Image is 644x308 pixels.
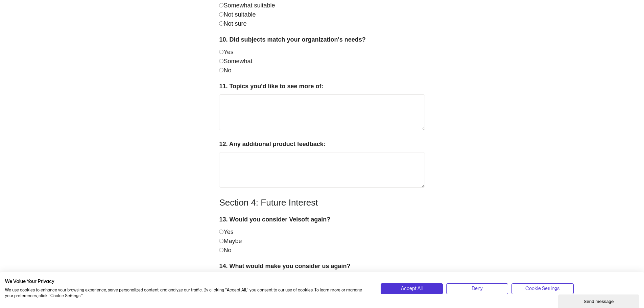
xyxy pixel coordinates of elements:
[472,285,483,292] span: Deny
[5,287,371,299] p: We use cookies to enhance your browsing experience, serve personalized content, and analyze our t...
[219,229,233,235] label: Yes
[219,262,425,274] label: 14. What would make you consider us again?
[219,12,223,17] input: Not suitable
[219,35,425,48] label: 10. Did subjects match your organization's needs?
[5,279,371,285] h2: We Value Your Privacy
[219,58,252,65] label: Somewhat
[219,50,223,54] input: Yes
[219,239,223,243] input: Maybe
[219,20,246,27] label: Not sure
[401,285,423,292] span: Accept All
[219,248,223,252] input: No
[219,67,231,74] label: No
[525,285,559,292] span: Cookie Settings
[219,2,275,9] label: Somewhat suitable
[381,283,443,294] button: Accept all cookies
[511,283,573,294] button: Adjust cookie preferences
[446,283,508,294] button: Deny all cookies
[219,238,242,244] label: Maybe
[219,215,425,228] label: 13. Would you consider Velsoft again?
[219,230,223,234] input: Yes
[219,21,223,26] input: Not sure
[219,140,425,152] label: 12. Any additional product feedback:
[219,197,425,209] h3: Section 4: Future Interest
[219,11,256,18] label: Not suitable
[219,247,231,254] label: No
[558,293,641,308] iframe: chat widget
[219,68,223,72] input: No
[219,82,425,94] label: 11. Topics you'd like to see more of:
[219,3,223,7] input: Somewhat suitable
[219,59,223,63] input: Somewhat
[219,49,233,55] label: Yes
